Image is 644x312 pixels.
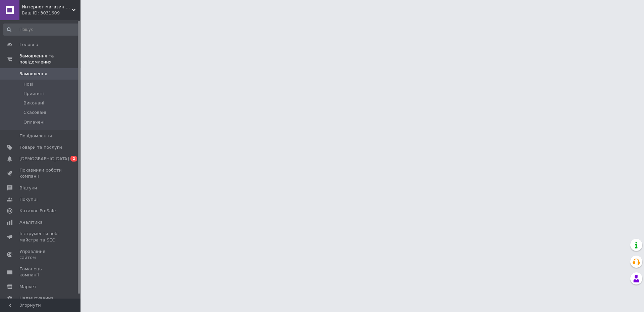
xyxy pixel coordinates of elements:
[23,109,46,116] span: Скасовані
[22,10,80,16] div: Ваш ID: 3031609
[23,100,44,106] span: Виконані
[19,208,56,214] span: Каталог ProSale
[19,231,62,243] span: Інструменти веб-майстра та SEO
[19,219,43,225] span: Аналітика
[19,71,47,77] span: Замовлення
[19,53,80,65] span: Замовлення та повідомлення
[19,266,62,278] span: Гаманець компанії
[23,119,45,125] span: Оплачені
[19,156,69,162] span: [DEMOGRAPHIC_DATA]
[19,144,62,150] span: Товари та послуги
[23,81,33,87] span: Нові
[23,91,44,97] span: Прийняті
[19,249,62,261] span: Управління сайтом
[19,133,52,139] span: Повідомлення
[19,196,38,203] span: Покупці
[19,185,37,191] span: Відгуки
[19,42,38,48] span: Головна
[22,4,72,10] span: Интернет магазин Сетевой
[19,167,62,179] span: Показники роботи компанії
[3,24,79,36] input: Пошук
[70,156,77,162] span: 2
[19,284,37,290] span: Маркет
[19,295,54,301] span: Налаштування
